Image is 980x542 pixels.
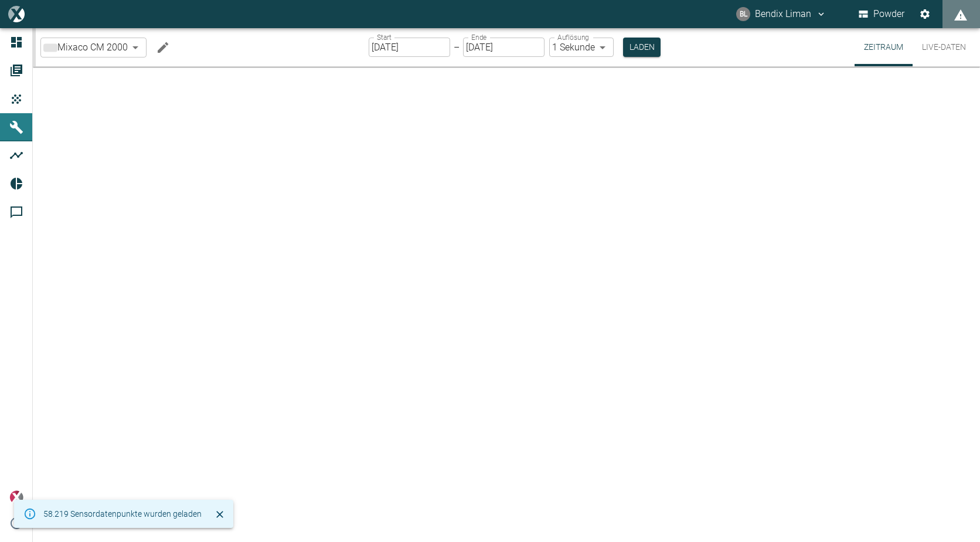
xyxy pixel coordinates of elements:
img: logo [8,6,24,22]
div: BL [736,7,750,21]
button: Live-Daten [913,28,975,66]
button: bendix.liman@kansaihelios-cws.de [734,4,828,25]
input: DD.MM.YYYY [369,38,450,57]
button: Machine bearbeiten [151,36,175,59]
div: 1 Sekunde [549,38,614,57]
input: DD.MM.YYYY [463,38,545,57]
button: Powder [856,4,907,25]
img: Xplore Logo [9,490,23,504]
p: – [454,40,460,54]
button: Zeitraum [855,28,913,66]
div: 58.219 Sensordatenpunkte wurden geladen [43,503,202,524]
label: Ende [471,32,486,42]
label: Start [377,32,392,42]
a: Mixaco CM 2000 [43,40,128,55]
label: Auflösung [557,32,589,42]
button: Laden [623,38,661,57]
button: Einstellungen [914,4,935,25]
span: Mixaco CM 2000 [57,40,128,54]
button: Schließen [211,506,229,523]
